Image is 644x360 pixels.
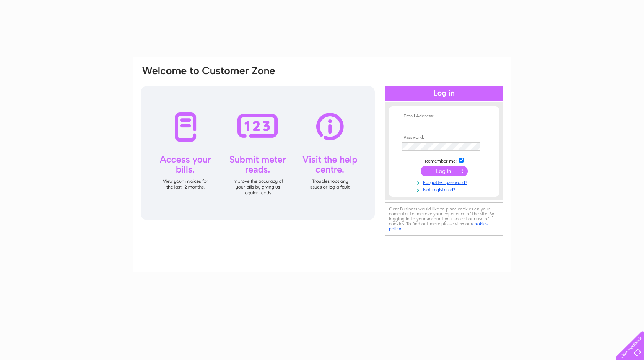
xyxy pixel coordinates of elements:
input: Submit [421,166,468,176]
div: Clear Business would like to place cookies on your computer to improve your experience of the sit... [385,202,503,236]
a: Not registered? [402,186,488,193]
th: Password: [400,135,488,140]
a: cookies policy [389,221,488,231]
th: Email Address: [400,114,488,119]
a: Forgotten password? [402,178,488,186]
td: Remember me? [400,156,488,164]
